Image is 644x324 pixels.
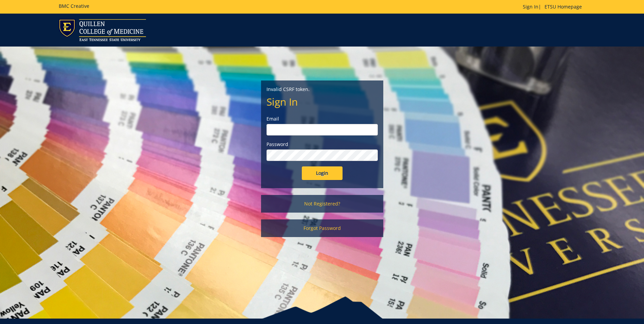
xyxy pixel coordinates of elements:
h5: BMC Creative [59,3,89,8]
h2: Sign In [266,96,378,107]
p: | [523,3,585,10]
input: Login [302,166,343,180]
label: Email [266,115,378,122]
a: Not Registered? [261,195,383,213]
label: Password [266,141,378,148]
a: Forgot Password [261,219,383,237]
img: ETSU logo [59,19,146,41]
a: ETSU Homepage [541,3,585,10]
a: Sign In [523,3,538,10]
p: Invalid CSRF token. [266,86,378,93]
